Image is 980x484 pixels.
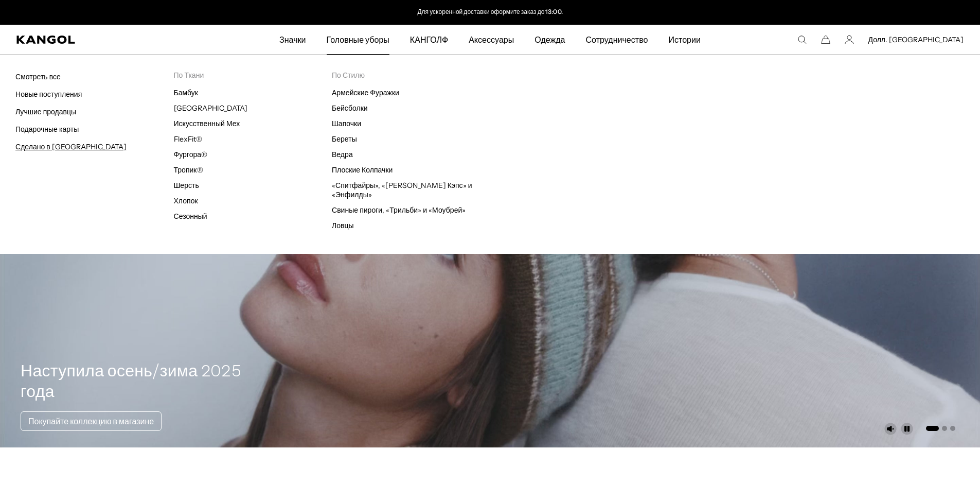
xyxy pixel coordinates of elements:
a: Истории [658,25,711,55]
a: Свиные пироги, «Трильби» и «Моубрей» [332,205,466,215]
a: Кангол [16,36,185,44]
a: Аксессуары [458,25,524,55]
a: Шапочки [332,119,361,128]
button: Включить звук [884,423,897,435]
ya-tr-span: Одежда [534,34,565,45]
ya-tr-span: Значки [279,34,306,45]
a: Подарочные карты [15,125,79,134]
a: Новые поступления [15,90,82,99]
a: Лучшие продавцы [15,107,76,116]
a: Головные уборы [316,25,400,55]
div: Объявление [384,5,596,20]
ya-tr-span: Покупайте коллекцию в магазине [28,417,154,425]
a: Одежда [524,25,575,55]
a: Береты [332,134,357,144]
ya-tr-span: Истории [668,34,701,45]
a: Армейские Фуражки [332,88,399,97]
button: Перейдите к слайду 1 [926,426,939,431]
a: Сделано в [GEOGRAPHIC_DATA] [15,142,127,151]
a: Бейсболки [332,103,368,113]
button: Корзина [821,35,830,44]
ya-tr-span: Сотрудничество [586,34,648,45]
ya-tr-span: Аксессуары [469,34,514,45]
a: Плоские Колпачки [332,165,393,175]
button: Перейдите к слайду 3 [950,426,955,431]
a: Ловцы [332,221,354,230]
a: КАНГОЛФ [400,25,458,55]
a: Учетная запись [845,35,854,44]
a: Фургора® [174,150,208,159]
slideshow-component: Панель объявлений [384,5,596,20]
a: Искусственный Мех [174,119,240,128]
ya-tr-span: По Стилю [332,71,365,80]
ul: Выберите слайд для показа [925,424,955,432]
button: Пауза [901,423,913,435]
a: Покупайте коллекцию в магазине [21,411,162,431]
ya-tr-span: Для ускоренной доставки оформите заказ до 13:00. [417,8,562,15]
a: Тропик® [174,165,203,175]
ya-tr-span: Наступила осень/зима 2025 года [21,364,241,401]
a: «Спитфайры», «[PERSON_NAME] Кэпс» и «Энфилды» [332,181,472,199]
a: Бамбук [174,88,198,97]
ya-tr-span: КАНГОЛФ [410,34,448,45]
a: Сезонный [174,212,207,221]
a: Сотрудничество [576,25,658,55]
a: Шерсть [174,181,199,190]
summary: Ищите здесь [797,35,807,44]
ya-tr-span: По Ткани [174,71,204,80]
a: Ведра [332,150,353,159]
button: Долл. [GEOGRAPHIC_DATA] [868,35,964,44]
a: FlexFit® [174,134,202,144]
a: Смотреть все [15,72,61,81]
a: [GEOGRAPHIC_DATA] [174,103,247,113]
button: Перейдите к слайду 2 [942,426,947,431]
div: 2 из 2 [384,5,596,20]
a: Значки [269,25,316,55]
a: Хлопок [174,196,198,205]
ya-tr-span: Головные уборы [327,34,389,45]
